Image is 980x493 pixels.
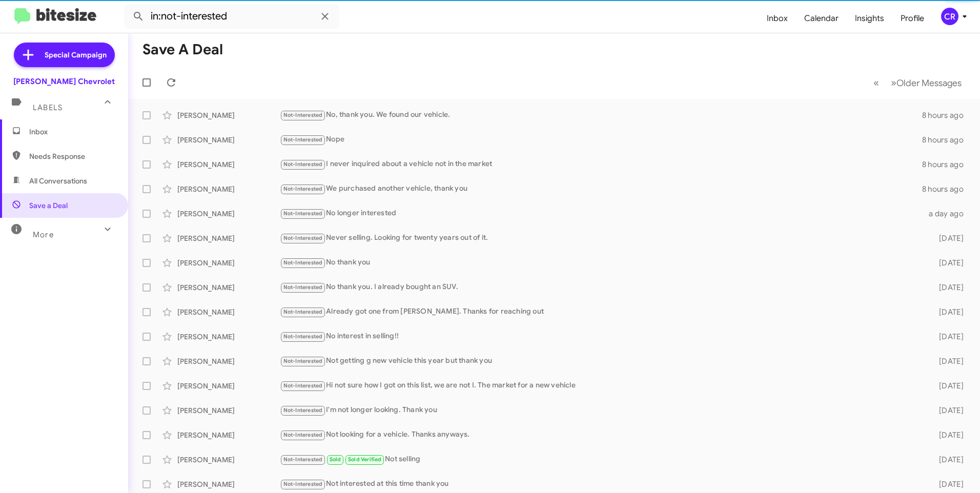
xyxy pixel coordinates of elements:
[283,407,323,414] span: Not-Interested
[142,42,223,58] h1: Save a Deal
[283,210,323,217] span: Not-Interested
[280,380,923,392] div: Hi not sure how I got on this list, we are not I. The market for a new vehicle
[177,209,280,219] div: [PERSON_NAME]
[177,258,280,268] div: [PERSON_NAME]
[29,151,116,161] span: Needs Response
[922,159,972,170] div: 8 hours ago
[280,331,923,342] div: No interest in selling!!
[33,230,54,239] span: More
[177,282,280,293] div: [PERSON_NAME]
[280,355,923,367] div: Not getting g new vehicle this year but thank you
[280,232,923,244] div: Never selling. Looking for twenty years out of it.
[283,309,323,315] span: Not-Interested
[29,176,87,186] span: All Conversations
[283,161,323,168] span: Not-Interested
[923,455,972,465] div: [DATE]
[923,233,972,243] div: [DATE]
[923,258,972,268] div: [DATE]
[177,135,280,145] div: [PERSON_NAME]
[892,4,932,33] a: Profile
[280,306,923,318] div: Already got one from [PERSON_NAME]. Thanks for reaching out
[348,456,382,463] span: Sold Verified
[283,333,323,340] span: Not-Interested
[124,4,339,29] input: Search
[923,479,972,489] div: [DATE]
[932,8,969,25] button: CR
[280,158,922,170] div: I never inquired about a vehicle not in the market
[923,332,972,342] div: [DATE]
[45,50,107,60] span: Special Campaign
[177,405,280,416] div: [PERSON_NAME]
[177,455,280,465] div: [PERSON_NAME]
[280,134,922,146] div: Nope
[283,481,323,487] span: Not-Interested
[177,110,280,120] div: [PERSON_NAME]
[13,76,115,87] div: [PERSON_NAME] Chevrolet
[280,429,923,441] div: Not looking for a vehicle. Thanks anyways.
[280,257,923,269] div: No thank you
[885,72,968,93] button: Next
[280,478,923,490] div: Not interested at this time thank you
[923,307,972,317] div: [DATE]
[177,381,280,391] div: [PERSON_NAME]
[891,76,896,89] span: »
[283,259,323,266] span: Not-Interested
[330,456,341,463] span: Sold
[280,183,922,195] div: We purchased another vehicle, thank you
[283,235,323,241] span: Not-Interested
[923,381,972,391] div: [DATE]
[283,456,323,463] span: Not-Interested
[923,282,972,293] div: [DATE]
[759,4,796,33] a: Inbox
[177,184,280,194] div: [PERSON_NAME]
[280,208,923,219] div: No longer interested
[280,404,923,416] div: I'm not longer looking. Thank you
[283,382,323,389] span: Not-Interested
[177,356,280,366] div: [PERSON_NAME]
[283,358,323,364] span: Not-Interested
[33,103,63,112] span: Labels
[922,135,972,145] div: 8 hours ago
[867,72,885,93] button: Previous
[896,77,962,89] span: Older Messages
[29,200,68,211] span: Save a Deal
[847,4,892,33] a: Insights
[177,430,280,440] div: [PERSON_NAME]
[280,281,923,293] div: No thank you. I already bought an SUV.
[923,209,972,219] div: a day ago
[922,110,972,120] div: 8 hours ago
[177,159,280,170] div: [PERSON_NAME]
[283,284,323,291] span: Not-Interested
[868,72,968,93] nav: Page navigation example
[177,479,280,489] div: [PERSON_NAME]
[280,109,922,121] div: No, thank you. We found our vehicle.
[283,432,323,438] span: Not-Interested
[923,405,972,416] div: [DATE]
[923,430,972,440] div: [DATE]
[283,186,323,192] span: Not-Interested
[283,112,323,118] span: Not-Interested
[177,307,280,317] div: [PERSON_NAME]
[29,127,116,137] span: Inbox
[941,8,958,25] div: CR
[283,136,323,143] span: Not-Interested
[280,454,923,465] div: Not selling
[923,356,972,366] div: [DATE]
[177,332,280,342] div: [PERSON_NAME]
[796,4,847,33] a: Calendar
[177,233,280,243] div: [PERSON_NAME]
[922,184,972,194] div: 8 hours ago
[14,43,115,67] a: Special Campaign
[873,76,879,89] span: «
